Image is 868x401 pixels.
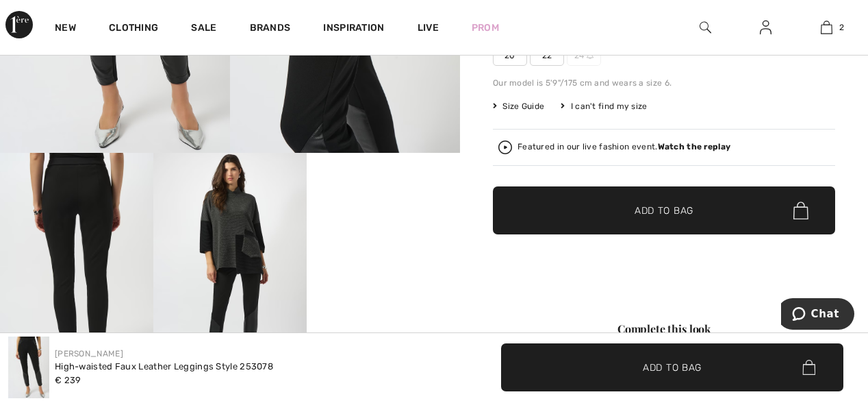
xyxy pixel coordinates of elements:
[493,186,835,234] button: Add to Bag
[55,360,273,374] div: High-waisted Faux Leather Leggings Style 253078
[493,77,835,89] div: Our model is 5'9"/175 cm and wears a size 6.
[498,141,512,154] img: Watch the replay
[797,19,856,36] a: 2
[567,45,601,66] span: 24
[307,153,460,230] video: Your browser does not support the video tag.
[781,298,854,332] iframe: Opens a widget where you can chat to one of our agents
[643,360,702,374] span: Add to Bag
[109,22,158,36] a: Clothing
[501,343,843,391] button: Add to Bag
[493,45,527,66] span: 20
[8,337,49,398] img: High-Waisted Faux Leather Leggings Style 253078
[55,349,123,359] a: [PERSON_NAME]
[472,21,499,35] a: Prom
[323,22,384,36] span: Inspiration
[518,143,730,151] div: Featured in our live fashion event.
[793,202,808,219] img: Bag.svg
[418,21,439,35] a: Live
[493,100,544,112] span: Size Guide
[749,19,782,36] a: Sign In
[191,22,216,36] a: Sale
[493,321,835,337] div: Complete this look
[561,100,647,112] div: I can't find my size
[5,11,33,38] img: 1ère Avenue
[635,204,693,218] span: Add to Bag
[700,19,711,36] img: search the website
[530,45,564,66] span: 22
[802,360,815,375] img: Bag.svg
[153,153,307,383] img: High-Waisted Faux Leather Leggings Style 253078. 4
[55,375,81,385] span: € 239
[658,142,731,151] strong: Watch the replay
[760,19,771,36] img: My Info
[821,19,832,36] img: My Bag
[839,21,844,34] span: 2
[55,22,76,36] a: New
[250,22,291,36] a: Brands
